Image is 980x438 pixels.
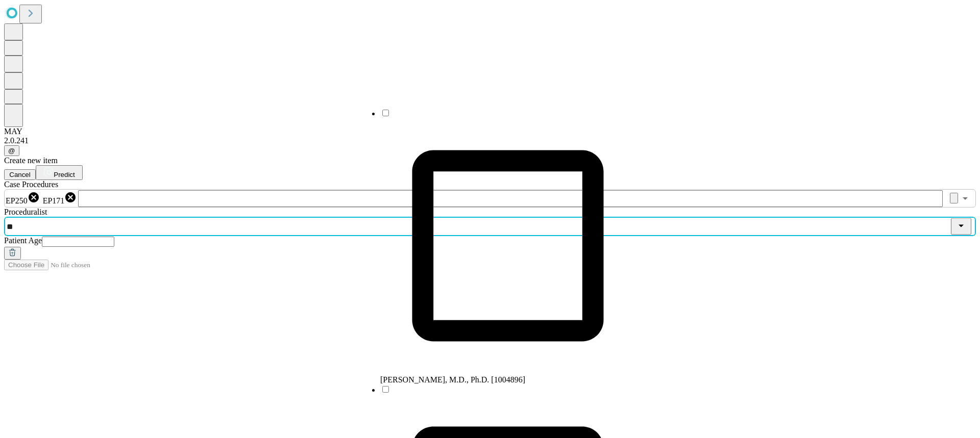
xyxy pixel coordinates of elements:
[54,171,75,178] span: Predict
[951,218,971,235] button: Close
[4,136,976,145] div: 2.0.241
[4,180,58,189] span: Scheduled Procedure
[4,236,42,245] span: Patient Age
[958,191,972,205] button: Open
[4,169,36,180] button: Cancel
[4,208,47,216] span: Proceduralist
[9,171,31,178] span: Cancel
[36,165,83,180] button: Predict
[8,147,15,154] span: @
[6,191,40,205] div: EP250
[43,191,77,205] div: EP171
[950,193,958,203] button: Clear
[380,375,525,384] span: [PERSON_NAME], M.D., Ph.D. [1004896]
[4,156,58,165] span: Create new item
[4,145,19,156] button: @
[6,196,28,205] span: EP250
[43,196,65,205] span: EP171
[4,127,976,136] div: MAY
